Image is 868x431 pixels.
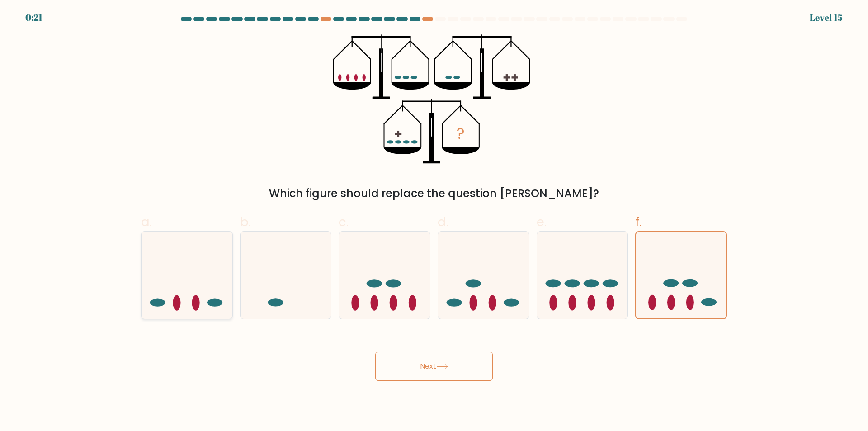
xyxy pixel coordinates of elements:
div: Level 15 [810,11,843,24]
span: e. [537,213,547,231]
span: b. [240,213,251,231]
span: d. [438,213,448,231]
div: 0:21 [25,11,42,24]
span: c. [339,213,349,231]
span: a. [141,213,152,231]
span: f. [635,213,642,231]
button: Next [375,352,493,381]
tspan: ? [457,123,465,144]
div: Which figure should replace the question [PERSON_NAME]? [146,185,722,202]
